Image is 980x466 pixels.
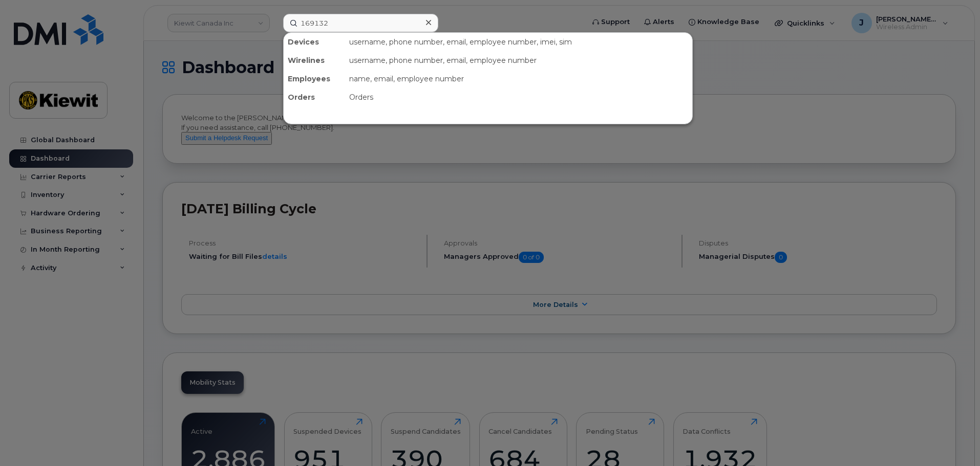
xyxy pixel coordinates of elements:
[345,51,692,70] div: username, phone number, email, employee number
[284,51,345,70] div: Wirelines
[345,33,692,51] div: username, phone number, email, employee number, imei, sim
[345,88,692,106] div: Orders
[284,88,345,106] div: Orders
[345,70,692,88] div: name, email, employee number
[284,70,345,88] div: Employees
[935,421,972,458] iframe: Messenger Launcher
[284,33,345,51] div: Devices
